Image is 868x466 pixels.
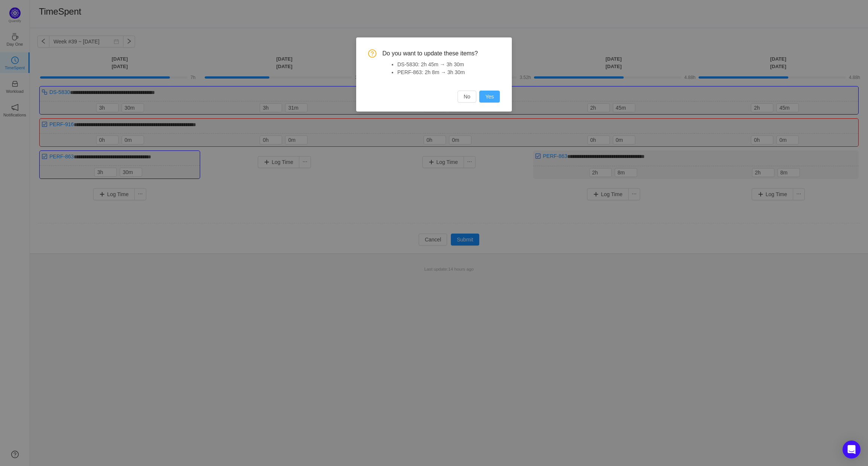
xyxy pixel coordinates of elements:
span: Do you want to update these items? [382,49,500,58]
button: Yes [479,91,500,103]
li: DS-5830: 2h 45m → 3h 30m [397,61,500,68]
div: Open Intercom Messenger [843,441,861,459]
li: PERF-863: 2h 8m → 3h 30m [397,68,500,76]
i: icon: question-circle [368,49,376,58]
button: No [458,91,476,103]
